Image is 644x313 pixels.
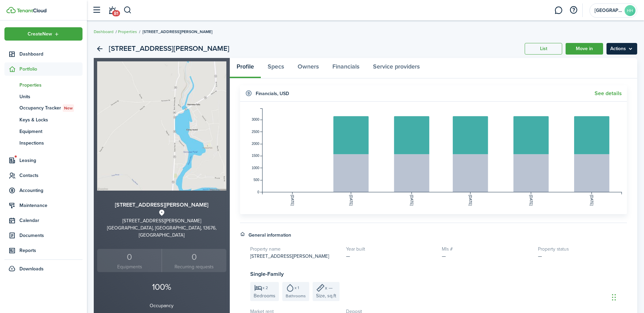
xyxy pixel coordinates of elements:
[4,125,83,137] a: Equipment
[257,190,259,194] tspan: 0
[250,253,329,260] span: [STREET_ADDRESS][PERSON_NAME]
[109,43,229,55] h2: [STREET_ADDRESS][PERSON_NAME]
[263,286,268,290] span: x 2
[606,43,637,55] button: Open menu
[568,4,579,16] button: Open resource center
[468,195,472,206] tspan: [DATE]
[326,58,366,78] a: Financials
[19,202,83,209] span: Maintenance
[19,93,83,100] span: Units
[295,286,299,290] span: x 1
[112,10,120,16] span: 81
[4,114,83,125] a: Keys & Locks
[17,9,46,13] img: TenantCloud
[525,43,562,55] a: List
[19,247,83,254] span: Reports
[97,302,226,309] p: Occupancy
[6,7,16,13] img: TenantCloud
[97,224,226,239] div: [GEOGRAPHIC_DATA], [GEOGRAPHIC_DATA], 13676, [GEOGRAPHIC_DATA]
[4,137,83,149] a: Inspections
[316,292,336,299] span: Size, sq.ft
[19,157,83,164] span: Leasing
[19,50,83,58] span: Dashboard
[566,43,603,55] a: Move in
[325,284,333,292] span: x —
[19,104,83,112] span: Occupancy Tracker
[90,4,103,17] button: Open sidebar
[162,249,226,272] a: 0 Recurring requests
[164,251,224,264] div: 0
[252,142,259,146] tspan: 2000
[253,178,259,182] tspan: 500
[610,280,644,313] iframe: Chat Widget
[625,5,635,16] avatar-text: HH
[442,253,446,260] span: —
[97,201,226,209] h3: [STREET_ADDRESS][PERSON_NAME]
[4,27,83,41] button: Open menu
[19,232,83,239] span: Documents
[254,292,275,299] span: Bedrooms
[252,118,259,121] tspan: 3000
[529,195,533,206] tspan: [DATE]
[99,263,160,270] small: Equipments
[538,245,627,253] h5: Property status
[291,58,326,78] a: Owners
[106,2,119,19] a: Notifications
[94,43,105,55] a: Back
[97,61,226,191] img: Property avatar
[250,270,627,279] h3: Single-Family
[19,81,83,89] span: Properties
[4,244,83,257] a: Reports
[28,32,52,36] span: Create New
[97,217,226,224] div: [STREET_ADDRESS][PERSON_NAME]
[261,58,291,78] a: Specs
[290,195,294,206] tspan: [DATE]
[19,139,83,147] span: Inspections
[606,43,637,55] menu-btn: Actions
[19,116,83,123] span: Keys & Locks
[64,105,73,111] span: New
[552,2,565,19] a: Messaging
[4,91,83,102] a: Units
[346,245,435,253] h5: Year built
[349,195,353,206] tspan: [DATE]
[19,128,83,135] span: Equipment
[366,58,426,78] a: Service providers
[590,195,594,206] tspan: [DATE]
[442,245,531,253] h5: Mls #
[19,217,83,224] span: Calendar
[256,90,289,97] h4: Financials , USD
[286,293,306,299] span: Bathrooms
[19,265,44,272] span: Downloads
[97,281,226,294] p: 100%
[612,287,616,308] div: Drag
[252,166,259,170] tspan: 1000
[19,172,83,179] span: Contacts
[346,253,350,260] span: —
[19,187,83,194] span: Accounting
[118,29,137,35] a: Properties
[252,130,259,134] tspan: 2500
[143,29,212,35] span: [STREET_ADDRESS][PERSON_NAME]
[164,263,224,270] small: Recurring requests
[99,251,160,264] div: 0
[538,253,542,260] span: —
[4,102,83,114] a: Occupancy TrackerNew
[19,65,83,73] span: Portfolio
[252,154,259,158] tspan: 1500
[410,195,414,206] tspan: [DATE]
[4,47,83,61] a: Dashboard
[94,29,114,35] a: Dashboard
[595,8,622,13] span: Hannawa Heights
[97,249,162,272] a: 0Equipments
[123,4,132,16] button: Search
[4,79,83,91] a: Properties
[250,245,339,253] h5: Property name
[595,90,622,96] a: See details
[249,232,291,239] h4: General information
